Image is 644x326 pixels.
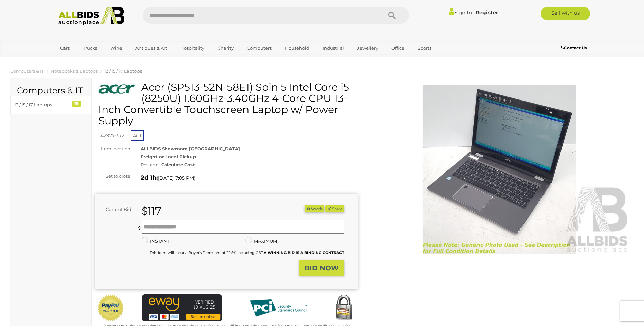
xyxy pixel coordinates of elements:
[280,42,314,54] a: Household
[90,172,135,180] div: Set to close
[141,154,196,159] strong: Freight or Local Pickup
[56,42,74,54] a: Cars
[561,45,587,50] b: Contact Us
[72,101,81,107] div: 19
[131,130,144,141] span: ACT
[305,264,339,272] strong: BID NOW
[10,68,44,74] a: Computers & IT
[56,54,113,65] a: [GEOGRAPHIC_DATA]
[90,145,135,153] div: Item location
[97,133,128,138] a: 42977-372
[176,42,209,54] a: Hospitality
[158,175,194,181] span: [DATE] 7:05 PM
[387,42,409,54] a: Office
[98,83,136,95] img: Acer (SP513-52N-58E1) Spin 5 Intel Core i5 (8250U) 1.60GHz-3.40GHz 4-Core CPU 13-Inch Convertible...
[242,42,276,54] a: Computers
[318,42,348,54] a: Industrial
[213,42,238,54] a: Charity
[449,9,472,16] a: Sign In
[98,81,356,126] h1: Acer (SP513-52N-58E1) Spin 5 Intel Core i5 (8250U) 1.60GHz-3.40GHz 4-Core CPU 13-Inch Convertible...
[10,96,91,114] a: i3 / i5 / i7 Laptops 19
[541,7,590,20] a: Sell with us
[51,68,98,74] a: Notebooks & Laptops
[325,205,344,213] button: Share
[97,294,125,322] img: Official PayPal Seal
[353,42,383,54] a: Jewellery
[95,205,136,213] div: Current Bid
[15,101,71,109] div: i3 / i5 / i7 Laptops
[476,9,498,16] a: Register
[142,294,222,321] img: eWAY Payment Gateway
[142,205,161,217] strong: $117
[141,161,358,169] div: Postage -
[368,85,631,254] img: Acer (SP513-52N-58E1) Spin 5 Intel Core i5 (8250U) 1.60GHz-3.40GHz 4-Core CPU 13-Inch Convertible...
[105,68,142,74] a: i3 / i5 / i7 Laptops
[106,42,127,54] a: Wine
[17,86,85,95] h2: Computers & IT
[330,294,357,322] img: Secured by Rapid SSL
[305,205,324,213] li: Watch this item
[55,7,128,25] img: Allbids.com.au
[161,162,195,167] strong: Calculate Cost
[244,294,312,322] img: PCI DSS compliant
[150,250,344,255] small: This Item will incur a Buyer's Premium of 22.5% including GST.
[299,260,344,276] button: BID NOW
[97,132,128,139] mark: 42977-372
[375,7,409,24] button: Search
[157,175,195,181] span: ( )
[305,205,324,213] button: Watch
[413,42,436,54] a: Sports
[245,237,277,245] label: MAXIMUM
[142,237,169,245] label: INSTANT
[131,42,171,54] a: Antiques & Art
[473,8,475,16] span: |
[264,250,344,255] b: A WINNING BID IS A BINDING CONTRACT
[561,44,588,52] a: Contact Us
[78,42,102,54] a: Trucks
[141,174,157,181] strong: 2d 1h
[141,146,240,151] strong: ALLBIDS Showroom [GEOGRAPHIC_DATA]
